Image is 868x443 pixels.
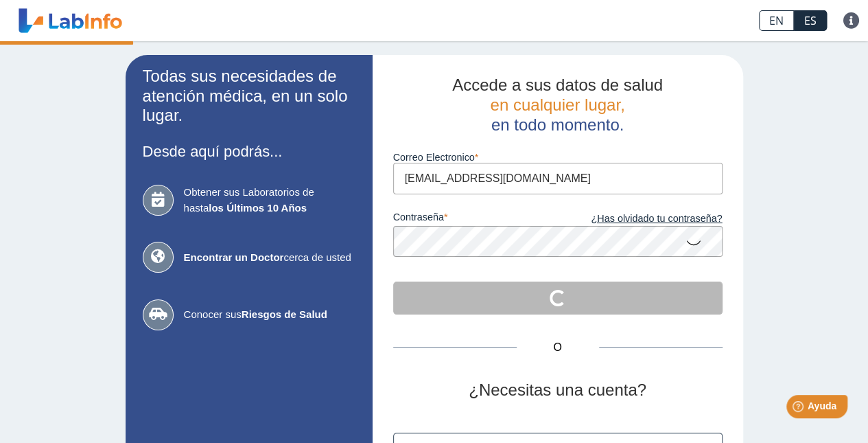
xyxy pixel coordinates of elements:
iframe: Help widget launcher [746,389,853,428]
span: Accede a sus datos de salud [452,76,663,94]
label: contraseña [393,212,558,227]
a: ES [794,10,827,31]
a: ¿Has olvidado tu contraseña? [558,212,723,227]
span: cerca de usted [184,250,355,266]
b: Riesgos de Salud [242,308,327,320]
b: Encontrar un Doctor [184,251,284,263]
h2: ¿Necesitas una cuenta? [393,380,723,400]
h2: Todas sus necesidades de atención médica, en un solo lugar. [143,67,355,126]
label: Correo Electronico [393,152,723,163]
h3: Desde aquí podrás... [143,143,355,160]
span: Conocer sus [184,307,355,323]
b: los Últimos 10 Años [209,202,307,214]
span: Obtener sus Laboratorios de hasta [184,185,355,216]
span: O [517,339,599,356]
span: en todo momento. [491,115,624,134]
span: en cualquier lugar, [490,95,624,114]
a: EN [759,10,794,31]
